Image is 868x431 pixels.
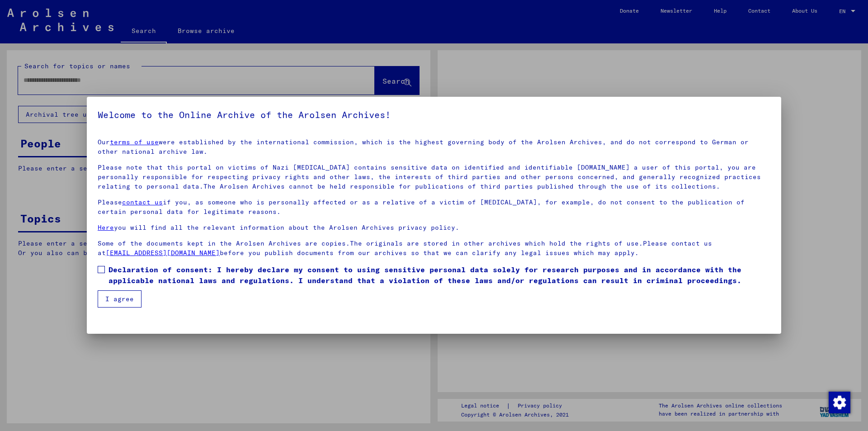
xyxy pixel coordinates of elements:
[98,223,770,232] p: you will find all the relevant information about the Arolsen Archives privacy policy.
[98,163,770,191] p: Please note that this portal on victims of Nazi [MEDICAL_DATA] contains sensitive data on identif...
[98,108,770,122] h5: Welcome to the Online Archive of the Arolsen Archives!
[110,138,159,146] a: terms of use
[106,249,220,257] a: [EMAIL_ADDRESS][DOMAIN_NAME]
[828,391,850,413] div: Change consent
[98,137,770,156] p: Our were established by the international commission, which is the highest governing body of the ...
[98,239,770,258] p: Some of the documents kept in the Arolsen Archives are copies.The originals are stored in other a...
[108,264,770,286] span: Declaration of consent: I hereby declare my consent to using sensitive personal data solely for r...
[98,198,770,217] p: Please if you, as someone who is personally affected or as a relative of a victim of [MEDICAL_DAT...
[829,392,850,413] img: Change consent
[122,198,163,206] a: contact us
[98,290,142,308] button: I agree
[98,223,114,232] a: Here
